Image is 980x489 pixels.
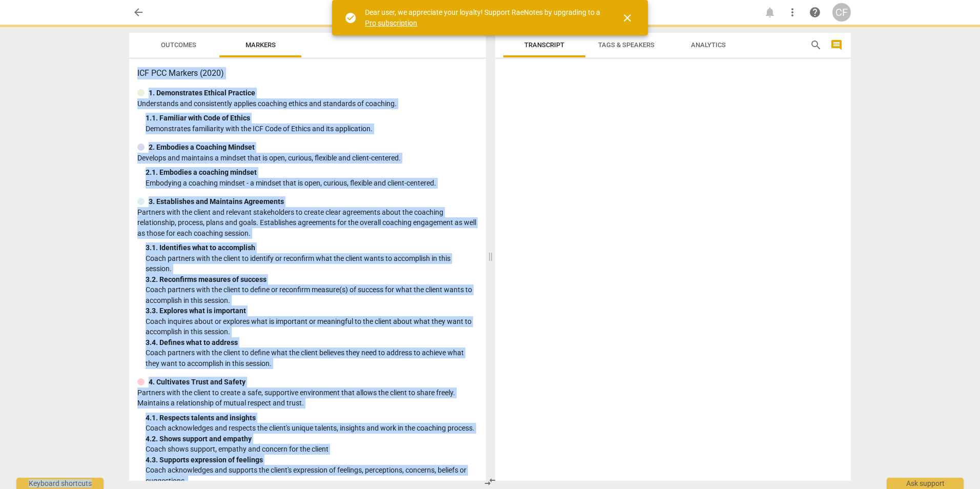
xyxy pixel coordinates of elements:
p: Coach inquires about or explores what is important or meaningful to the client about what they wa... [146,316,478,337]
p: Partners with the client and relevant stakeholders to create clear agreements about the coaching ... [137,207,478,239]
span: more_vert [786,6,799,18]
div: Keyboard shortcuts [16,478,104,489]
p: 4. Cultivates Trust and Safety [149,377,246,388]
button: Close [615,6,640,30]
div: 2. 1. Embodies a coaching mindset [146,167,478,178]
div: 1. 1. Familiar with Code of Ethics [146,113,478,124]
div: 3. 3. Explores what is important [146,305,478,316]
p: Embodying a coaching mindset - a mindset that is open, curious, flexible and client-centered. [146,178,478,189]
button: Show/Hide comments [828,37,845,53]
p: Develops and maintains a mindset that is open, curious, flexible and client-centered. [137,153,478,164]
div: 3. 2. Reconfirms measures of success [146,274,478,285]
span: Tags & Speakers [598,41,655,49]
p: Understands and consistently applies coaching ethics and standards of coaching. [137,98,478,109]
span: Outcomes [161,41,196,49]
div: 4. 2. Shows support and empathy [146,434,478,444]
span: close [621,12,634,24]
p: Coach partners with the client to define or reconfirm measure(s) of success for what the client w... [146,284,478,305]
p: Coach acknowledges and respects the client's unique talents, insights and work in the coaching pr... [146,423,478,434]
div: Dear user, we appreciate your loyalty! Support RaeNotes by upgrading to a [365,7,603,28]
div: 3. 4. Defines what to address [146,337,478,348]
button: CF [832,3,851,22]
p: Partners with the client to create a safe, supportive environment that allows the client to share... [137,388,478,409]
p: Coach partners with the client to define what the client believes they need to address to achieve... [146,348,478,369]
p: Coach acknowledges and supports the client's expression of feelings, perceptions, concerns, belie... [146,465,478,486]
div: 4. 3. Supports expression of feelings [146,455,478,465]
span: arrow_back [132,6,145,18]
span: search [810,39,822,51]
p: 2. Embodies a Coaching Mindset [149,142,255,153]
span: help [809,6,821,18]
div: 4. 1. Respects talents and insights [146,413,478,423]
button: Search [808,37,824,53]
span: comment [830,39,843,51]
p: Coach partners with the client to identify or reconfirm what the client wants to accomplish in th... [146,253,478,274]
div: Ask support [887,478,964,489]
p: 3. Establishes and Maintains Agreements [149,196,284,207]
a: Help [806,3,824,22]
p: Coach shows support, empathy and concern for the client [146,444,478,455]
p: 1. Demonstrates Ethical Practice [149,88,255,98]
div: 3. 1. Identifies what to accomplish [146,242,478,253]
a: Pro subscription [365,19,417,27]
h3: ICF PCC Markers (2020) [137,67,478,79]
span: check_circle [344,12,357,24]
span: Markers [246,41,276,49]
span: compare_arrows [484,476,496,488]
p: Demonstrates familiarity with the ICF Code of Ethics and its application. [146,124,478,134]
span: Analytics [691,41,726,49]
span: Transcript [524,41,564,49]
